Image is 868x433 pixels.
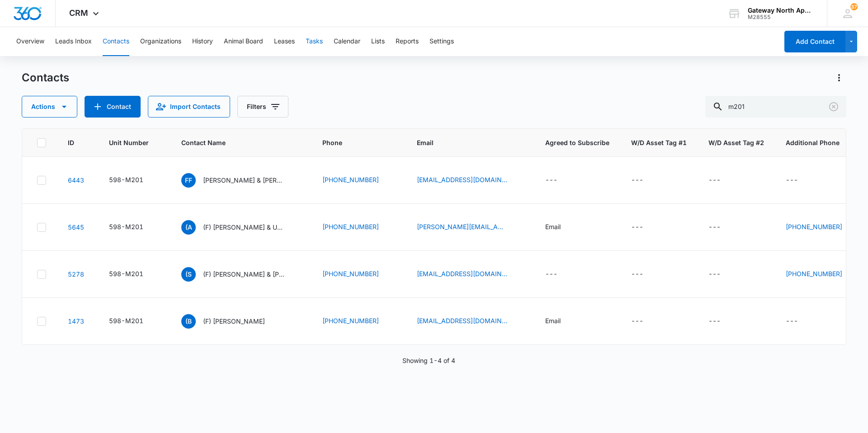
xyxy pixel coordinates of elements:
[109,316,143,325] div: 598-M201
[203,316,265,326] p: (F) [PERSON_NAME]
[708,175,721,186] div: ---
[109,222,143,231] div: 598-M201
[109,175,160,186] div: Unit Number - 598-M201 - Select to Edit Field
[140,27,181,56] button: Organizations
[850,3,858,10] div: notifications count
[631,222,660,233] div: W/D Asset Tag #1 - - Select to Edit Field
[631,138,687,147] span: W/D Asset Tag #1
[631,222,643,233] div: ---
[181,314,196,329] span: (B
[22,96,77,118] button: Actions
[786,316,798,327] div: ---
[417,316,524,327] div: Email - 1jaspalfinghtoor@yahoo.com - Select to Edit Field
[748,14,814,20] div: account id
[545,222,561,231] div: Email
[786,222,859,233] div: Additional Phone - (346) 508-6555 - Select to Edit Field
[545,316,577,327] div: Agreed to Subscribe - Email - Select to Edit Field
[402,356,455,365] p: Showing 1-4 of 4
[322,222,379,231] a: [PHONE_NUMBER]
[708,316,737,327] div: W/D Asset Tag #2 - - Select to Edit Field
[708,269,737,280] div: W/D Asset Tag #2 - - Select to Edit Field
[417,269,524,280] div: Email - stac0326@gmail.com - Select to Edit Field
[85,96,141,118] button: Add Contact
[181,138,288,147] span: Contact Name
[631,175,643,186] div: ---
[545,222,577,233] div: Agreed to Subscribe - Email - Select to Edit Field
[322,222,395,233] div: Phone - (346) 624-9175 - Select to Edit Field
[306,27,323,56] button: Tasks
[55,27,92,56] button: Leads Inbox
[417,222,524,233] div: Email - alfaro.cele12@gmail.com - Select to Edit Field
[322,175,395,186] div: Phone - (858) 997-3244 - Select to Edit Field
[181,173,301,188] div: Contact Name - Faith Fairchilds & Mark Murray - Select to Edit Field
[786,138,859,147] span: Additional Phone
[181,267,301,282] div: Contact Name - (F) Stacy Bennett & Colton Frank - Select to Edit Field
[274,27,295,56] button: Leases
[708,316,721,327] div: ---
[322,269,379,278] a: [PHONE_NUMBER]
[16,27,44,56] button: Overview
[429,27,454,56] button: Settings
[148,96,230,118] button: Import Contacts
[109,138,160,147] span: Unit Number
[832,71,846,85] button: Actions
[68,138,74,147] span: ID
[371,27,385,56] button: Lists
[237,96,288,118] button: Filters
[322,316,395,327] div: Phone - (720) 762-3899 - Select to Edit Field
[192,27,213,56] button: History
[417,175,524,186] div: Email - ffairchilds@gmail.com - Select to Edit Field
[181,220,196,235] span: (A
[786,175,814,186] div: Additional Phone - - Select to Edit Field
[68,270,84,278] a: Navigate to contact details page for (F) Stacy Bennett & Colton Frank
[109,175,143,184] div: 598-M201
[708,269,721,280] div: ---
[69,8,88,18] span: CRM
[109,269,160,280] div: Unit Number - 598-M201 - Select to Edit Field
[417,138,510,147] span: Email
[181,173,196,188] span: FF
[631,269,643,280] div: ---
[417,316,507,325] a: [EMAIL_ADDRESS][DOMAIN_NAME]
[203,222,284,232] p: (F) [PERSON_NAME] & Urban & [PERSON_NAME]
[545,269,574,280] div: Agreed to Subscribe - - Select to Edit Field
[203,175,284,185] p: [PERSON_NAME] & [PERSON_NAME]
[850,3,858,10] span: 37
[322,269,395,280] div: Phone - (720) 877-2737 - Select to Edit Field
[417,222,507,231] a: [PERSON_NAME][EMAIL_ADDRESS][DOMAIN_NAME]
[322,316,379,325] a: [PHONE_NUMBER]
[109,316,160,327] div: Unit Number - 598-M201 - Select to Edit Field
[705,96,846,118] input: Search Contacts
[181,267,196,282] span: (S
[545,175,574,186] div: Agreed to Subscribe - - Select to Edit Field
[631,175,660,186] div: W/D Asset Tag #1 - - Select to Edit Field
[545,175,557,186] div: ---
[109,269,143,278] div: 598-M201
[786,269,859,280] div: Additional Phone - (303) 520-5465 - Select to Edit Field
[203,269,284,279] p: (F) [PERSON_NAME] & [PERSON_NAME]
[786,222,842,231] a: [PHONE_NUMBER]
[417,269,507,278] a: [EMAIL_ADDRESS][DOMAIN_NAME]
[224,27,263,56] button: Animal Board
[545,316,561,325] div: Email
[334,27,360,56] button: Calendar
[708,138,764,147] span: W/D Asset Tag #2
[68,223,84,231] a: Navigate to contact details page for (F) Araceli Martinez & Urban & Celeste Alfaro
[784,31,845,52] button: Add Contact
[22,71,69,85] h1: Contacts
[708,222,737,233] div: W/D Asset Tag #2 - - Select to Edit Field
[322,175,379,184] a: [PHONE_NUMBER]
[631,269,660,280] div: W/D Asset Tag #1 - - Select to Edit Field
[786,316,814,327] div: Additional Phone - - Select to Edit Field
[181,314,281,329] div: Contact Name - (F) Bakhshinder Kaur - Select to Edit Field
[786,175,798,186] div: ---
[748,7,814,14] div: account name
[68,317,84,325] a: Navigate to contact details page for (F) Bakhshinder Kaur
[826,99,841,114] button: Clear
[103,27,129,56] button: Contacts
[68,176,84,184] a: Navigate to contact details page for Faith Fairchilds & Mark Murray
[109,222,160,233] div: Unit Number - 598-M201 - Select to Edit Field
[545,269,557,280] div: ---
[631,316,643,327] div: ---
[181,220,301,235] div: Contact Name - (F) Araceli Martinez & Urban & Celeste Alfaro - Select to Edit Field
